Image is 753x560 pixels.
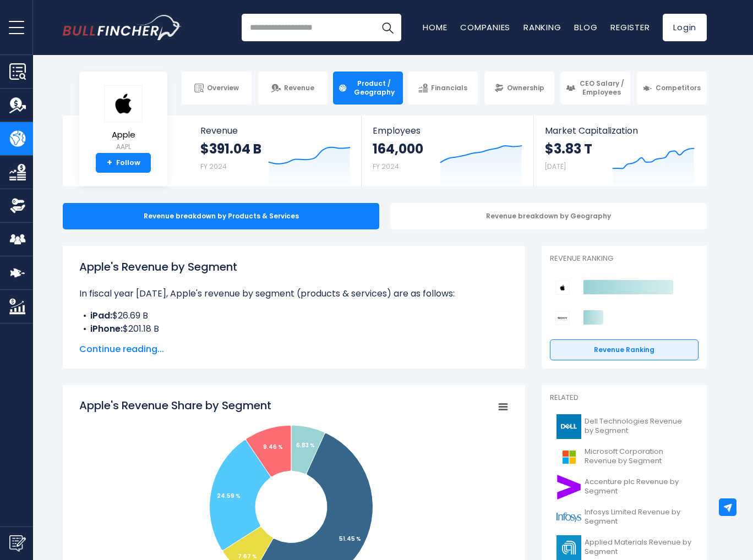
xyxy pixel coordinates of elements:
[107,158,112,168] strong: +
[556,475,581,499] img: ACN logo
[373,162,399,171] small: FY 2024
[585,477,692,496] span: Accenture plc Revenue by Segment
[574,21,597,33] a: Blog
[408,72,478,105] a: Financials
[63,203,379,229] div: Revenue breakdown by Products & Services
[96,153,151,173] a: +Follow
[63,15,181,40] a: Go to homepage
[550,472,699,502] a: Accenture plc Revenue by Segment
[561,72,631,105] a: CEO Salary / Employees
[460,21,510,33] a: Companies
[284,84,314,92] span: Revenue
[189,116,362,186] a: Revenue $391.04 B FY 2024
[9,197,26,214] img: Ownership
[550,254,699,263] p: Revenue Ranking
[656,84,701,92] span: Competitors
[104,130,143,140] span: Apple
[556,535,581,560] img: AMAT logo
[585,417,692,436] span: Dell Technologies Revenue by Segment
[79,322,509,336] li: $201.18 B
[545,140,592,157] strong: $3.83 T
[663,14,707,41] a: Login
[507,84,544,92] span: Ownership
[200,140,261,157] strong: $391.04 B
[79,398,271,413] tspan: Apple's Revenue Share by Segment
[207,84,239,92] span: Overview
[63,15,182,40] img: Bullfincher logo
[556,444,581,469] img: MSFT logo
[585,447,692,466] span: Microsoft Corporation Revenue by Segment
[351,79,398,96] span: Product / Geography
[545,125,695,136] span: Market Capitalization
[545,162,566,171] small: [DATE]
[579,79,626,96] span: CEO Salary / Employees
[362,116,533,186] a: Employees 164,000 FY 2024
[103,85,143,153] a: Apple AAPL
[550,502,699,532] a: Infosys Limited Revenue by Segment
[263,443,283,451] tspan: 9.46 %
[431,84,467,92] span: Financials
[550,393,699,403] p: Related
[90,309,112,322] b: iPad:
[373,140,423,157] strong: 164,000
[339,535,361,543] tspan: 51.45 %
[258,72,328,105] a: Revenue
[484,72,554,105] a: Ownership
[79,343,509,356] span: Continue reading...
[556,505,581,530] img: INFY logo
[585,508,692,526] span: Infosys Limited Revenue by Segment
[104,142,143,152] small: AAPL
[79,259,509,275] h1: Apple's Revenue by Segment
[296,441,315,449] tspan: 6.83 %
[423,21,447,33] a: Home
[556,414,581,439] img: DELL logo
[550,442,699,472] a: Microsoft Corporation Revenue by Segment
[79,287,509,300] p: In fiscal year [DATE], Apple's revenue by segment (products & services) are as follows:
[182,72,252,105] a: Overview
[555,311,570,325] img: Sony Group Corporation competitors logo
[90,322,123,335] b: iPhone:
[373,125,522,136] span: Employees
[374,14,401,41] button: Search
[333,72,403,105] a: Product / Geography
[200,162,227,171] small: FY 2024
[585,538,692,557] span: Applied Materials Revenue by Segment
[217,492,241,500] tspan: 24.59 %
[550,339,699,360] a: Revenue Ranking
[555,281,570,295] img: Apple competitors logo
[534,116,706,186] a: Market Capitalization $3.83 T [DATE]
[637,72,707,105] a: Competitors
[79,309,509,322] li: $26.69 B
[200,125,351,136] span: Revenue
[550,411,699,442] a: Dell Technologies Revenue by Segment
[610,21,650,33] a: Register
[523,21,561,33] a: Ranking
[390,203,707,229] div: Revenue breakdown by Geography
